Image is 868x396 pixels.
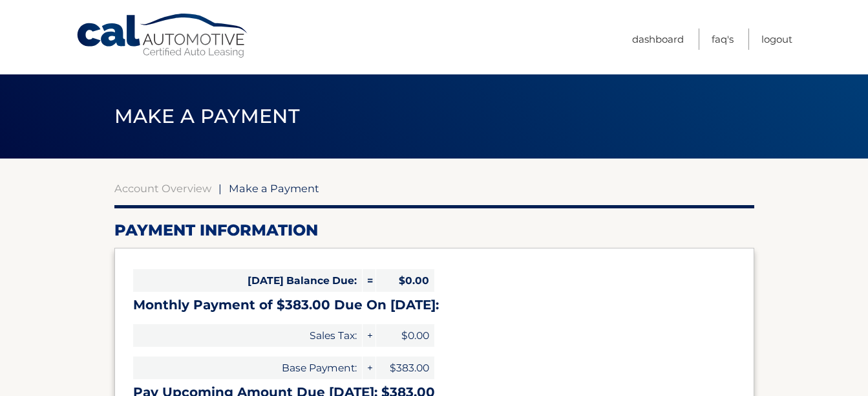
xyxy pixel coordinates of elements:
[133,297,736,313] h3: Monthly Payment of $383.00 Due On [DATE]:
[712,28,734,50] a: FAQ's
[229,182,319,195] span: Make a Payment
[114,182,211,195] a: Account Overview
[133,269,362,292] span: [DATE] Balance Due:
[114,221,754,240] h2: Payment Information
[376,324,434,347] span: $0.00
[133,357,362,379] span: Base Payment:
[133,324,362,347] span: Sales Tax:
[114,104,300,128] span: Make a Payment
[363,357,376,379] span: +
[376,357,434,379] span: $383.00
[363,269,376,292] span: =
[376,269,434,292] span: $0.00
[218,182,222,195] span: |
[632,28,684,50] a: Dashboard
[761,28,792,50] a: Logout
[76,13,250,59] a: Cal Automotive
[363,324,376,347] span: +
